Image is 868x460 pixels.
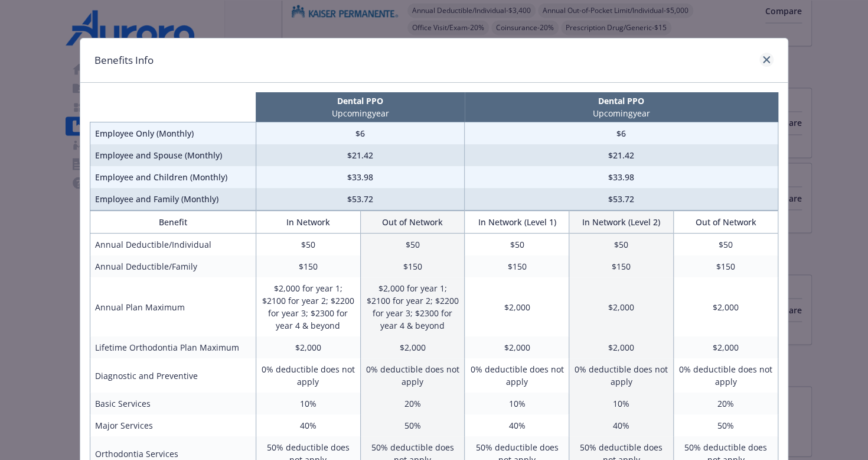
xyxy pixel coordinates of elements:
[256,277,360,336] td: $2,000 for year 1; $2100 for year 2; $2200 for year 3; $2300 for year 4 & beyond
[467,107,776,119] p: Upcoming year
[465,255,569,277] td: $150
[94,53,154,68] h1: Benefits Info
[569,234,674,256] td: $50
[465,336,569,358] td: $2,000
[569,336,674,358] td: $2,000
[674,277,778,336] td: $2,000
[674,336,778,358] td: $2,000
[360,358,465,393] td: 0% deductible does not apply
[465,358,569,393] td: 0% deductible does not apply
[674,358,778,393] td: 0% deductible does not apply
[90,277,256,336] td: Annual Plan Maximum
[360,336,465,358] td: $2,000
[465,414,569,436] td: 40%
[90,166,256,188] td: Employee and Children (Monthly)
[256,144,465,166] td: $21.42
[360,211,465,234] th: Out of Network
[674,255,778,277] td: $150
[569,255,674,277] td: $150
[256,393,360,414] td: 10%
[465,166,778,188] td: $33.98
[674,211,778,234] th: Out of Network
[256,188,465,210] td: $53.72
[465,211,569,234] th: In Network (Level 1)
[90,414,256,436] td: Major Services
[360,255,465,277] td: $150
[90,211,256,234] th: Benefit
[465,122,778,145] td: $6
[256,166,465,188] td: $33.98
[256,255,360,277] td: $150
[569,211,674,234] th: In Network (Level 2)
[90,358,256,393] td: Diagnostic and Preventive
[465,144,778,166] td: $21.42
[674,393,778,414] td: 20%
[569,358,674,393] td: 0% deductible does not apply
[467,95,776,107] p: Dental PPO
[465,277,569,336] td: $2,000
[465,234,569,256] td: $50
[256,122,465,145] td: $6
[90,122,256,145] td: Employee Only (Monthly)
[256,211,360,234] th: In Network
[90,234,256,256] td: Annual Deductible/Individual
[90,188,256,210] td: Employee and Family (Monthly)
[674,414,778,436] td: 50%
[256,414,360,436] td: 40%
[256,358,360,393] td: 0% deductible does not apply
[258,95,462,107] p: Dental PPO
[90,144,256,166] td: Employee and Spouse (Monthly)
[90,92,256,122] th: intentionally left blank
[360,234,465,256] td: $50
[674,234,778,256] td: $50
[90,393,256,414] td: Basic Services
[258,107,462,119] p: Upcoming year
[569,393,674,414] td: 10%
[569,414,674,436] td: 40%
[759,53,774,67] a: close
[90,336,256,358] td: Lifetime Orthodontia Plan Maximum
[360,393,465,414] td: 20%
[256,336,360,358] td: $2,000
[569,277,674,336] td: $2,000
[360,277,465,336] td: $2,000 for year 1; $2100 for year 2; $2200 for year 3; $2300 for year 4 & beyond
[256,234,360,256] td: $50
[90,255,256,277] td: Annual Deductible/Family
[360,414,465,436] td: 50%
[465,188,778,210] td: $53.72
[465,393,569,414] td: 10%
